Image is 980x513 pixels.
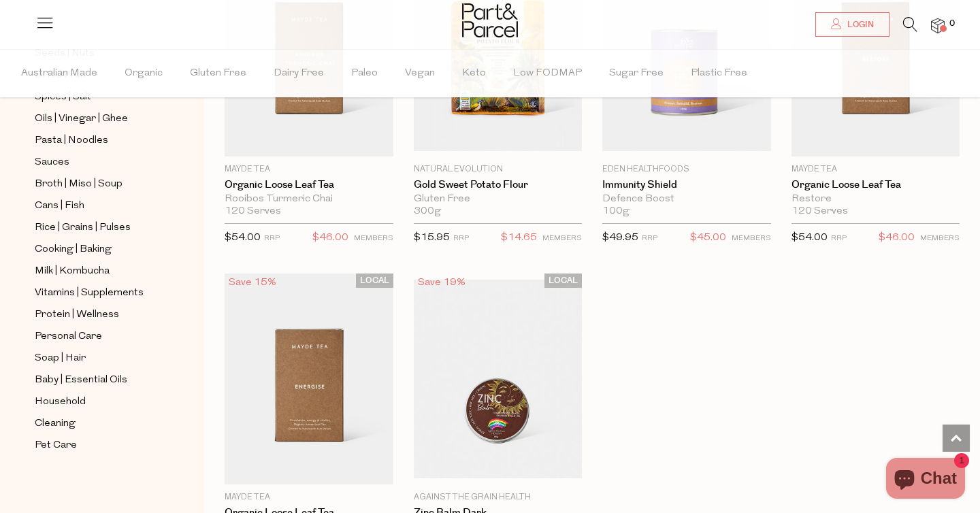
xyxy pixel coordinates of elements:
[35,415,159,432] a: Cleaning
[225,179,393,191] a: Organic Loose Leaf Tea
[831,235,847,242] small: RRP
[35,416,76,432] span: Cleaning
[414,193,583,205] div: Gluten Free
[35,220,131,236] span: Rice | Grains | Pulses
[225,233,261,243] span: $54.00
[882,458,969,502] inbox-online-store-chat: Shopify online store chat
[35,437,77,454] span: Pet Care
[312,229,348,247] span: $46.00
[462,50,486,97] span: Keto
[35,154,69,171] span: Sauces
[225,274,393,484] img: Organic Loose Leaf Tea
[815,12,889,37] a: Login
[691,50,747,97] span: Plastic Free
[35,242,112,258] span: Cooking | Baking
[35,176,159,193] a: Broth | Miso | Soup
[35,284,159,301] a: Vitamins | Supplements
[35,307,119,323] span: Protein | Wellness
[35,350,86,367] span: Soap | Hair
[602,205,630,218] span: 100g
[35,111,128,127] span: Oils | Vinegar | Ghee
[225,193,393,205] div: Rooibos Turmeric Chai
[920,235,960,242] small: MEMBERS
[609,50,664,97] span: Sugar Free
[356,274,393,288] span: LOCAL
[35,350,159,367] a: Soap | Hair
[190,50,246,97] span: Gluten Free
[791,179,960,191] a: Organic Loose Leaf Tea
[931,18,945,33] a: 0
[35,176,122,193] span: Broth | Miso | Soup
[35,263,110,280] span: Milk | Kombucha
[225,205,281,218] span: 120 Serves
[602,163,771,176] p: Eden Healthfoods
[544,274,582,288] span: LOCAL
[35,437,159,454] a: Pet Care
[414,163,583,176] p: Natural Evolution
[35,371,159,388] a: Baby | Essential Oils
[35,89,91,105] span: Spices | Salt
[125,50,163,97] span: Organic
[791,163,960,176] p: Mayde Tea
[453,235,469,242] small: RRP
[690,229,726,247] span: $45.00
[879,229,915,247] span: $46.00
[414,274,470,292] div: Save 19%
[35,133,108,149] span: Pasta | Noodles
[35,393,159,410] a: Household
[264,235,280,242] small: RRP
[225,491,393,503] p: Mayde Tea
[35,241,159,258] a: Cooking | Baking
[354,235,393,242] small: MEMBERS
[35,219,159,236] a: Rice | Grains | Pulses
[791,233,828,243] span: $54.00
[542,235,582,242] small: MEMBERS
[844,19,874,31] span: Login
[35,329,102,345] span: Personal Care
[602,233,638,243] span: $49.95
[35,110,159,127] a: Oils | Vinegar | Ghee
[21,50,97,97] span: Australian Made
[35,132,159,149] a: Pasta | Noodles
[602,179,771,191] a: Immunity Shield
[35,372,127,388] span: Baby | Essential Oils
[513,50,582,97] span: Low FODMAP
[35,394,86,410] span: Household
[414,179,583,191] a: Gold Sweet Potato Flour
[946,18,958,30] span: 0
[35,328,159,345] a: Personal Care
[35,197,159,214] a: Cans | Fish
[414,233,450,243] span: $15.95
[414,491,583,503] p: Against the Grain Health
[35,198,84,214] span: Cans | Fish
[791,205,848,218] span: 120 Serves
[35,263,159,280] a: Milk | Kombucha
[602,193,771,205] div: Defence Boost
[225,274,280,292] div: Save 15%
[462,3,518,37] img: Part&Parcel
[35,154,159,171] a: Sauces
[351,50,378,97] span: Paleo
[225,163,393,176] p: Mayde Tea
[791,193,960,205] div: Restore
[732,235,771,242] small: MEMBERS
[642,235,657,242] small: RRP
[35,285,144,301] span: Vitamins | Supplements
[414,205,441,218] span: 300g
[35,306,159,323] a: Protein | Wellness
[501,229,537,247] span: $14.65
[414,280,583,478] img: Zinc Balm Dark
[274,50,324,97] span: Dairy Free
[405,50,435,97] span: Vegan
